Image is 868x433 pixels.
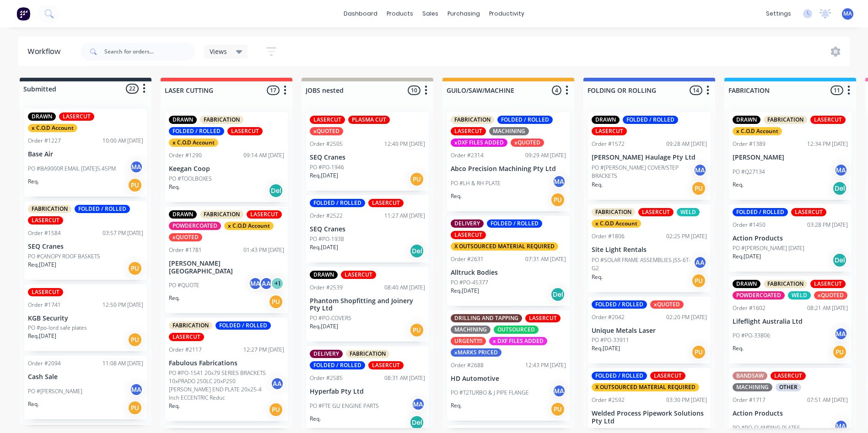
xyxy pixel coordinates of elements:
[451,269,566,277] p: Alltruck Bodies
[24,109,147,197] div: DRAWNLASERCUTx C.O.D AccountOrder #122710:00 AM [DATE]Base AirPO #BA9000R EMAIL [DATE]5.45PMMAReq.PU
[451,314,522,322] div: DRILLING AND TAPPING
[807,140,848,148] div: 12:34 PM [DATE]
[169,222,221,230] div: POWDERCOATED
[169,175,212,183] p: PO #TOOLBOXES
[28,332,56,340] p: Req. [DATE]
[733,383,772,391] div: MACHINING
[129,383,143,396] div: MA
[224,222,274,230] div: x C.O.D Account
[733,127,782,135] div: x C.O.D Account
[310,314,351,322] p: PO #PO-COVERS
[75,205,130,213] div: FOLDED / ROLLED
[310,199,365,207] div: FOLDED / ROLLED
[310,388,425,396] p: Hyperfab Pty Ltd
[28,137,61,145] div: Order #1227
[411,397,425,411] div: MA
[592,336,629,344] p: PO #PO-33911
[451,389,529,397] p: PO #T2TURBO & J PIPE FLANGE
[761,7,796,21] div: settings
[28,165,116,173] p: PO #BA9000R EMAIL [DATE]5.45PM
[552,384,566,398] div: MA
[169,260,284,275] p: [PERSON_NAME][GEOGRAPHIC_DATA]
[310,212,343,220] div: Order #2522
[28,359,61,368] div: Order #2094
[733,318,848,326] p: Lifeflight Australia Ltd
[102,359,143,368] div: 11:08 AM [DATE]
[310,361,365,369] div: FOLDED / ROLLED
[410,323,424,337] div: PU
[677,208,700,216] div: WELD
[169,246,202,254] div: Order #1781
[592,154,707,161] p: [PERSON_NAME] Haulage Pty Ltd
[243,151,284,160] div: 09:14 AM [DATE]
[638,208,674,216] div: LASERCUT
[28,216,63,225] div: LASERCUT
[128,401,142,415] div: PU
[733,181,744,189] p: Req.
[550,287,565,302] div: Del
[834,327,848,341] div: MA
[733,244,804,252] p: PO #[PERSON_NAME] [DATE]
[169,116,197,124] div: DRAWN
[489,337,547,345] div: x DXF FILES ADDED
[216,321,271,330] div: FOLDED / ROLLED
[310,140,343,148] div: Order #2505
[592,246,707,254] p: Site Light Rentals
[592,181,603,189] p: Req.
[169,210,197,219] div: DRAWN
[832,253,847,267] div: Del
[169,346,202,354] div: Order #2117
[443,7,485,21] div: purchasing
[729,112,852,200] div: DRAWNFABRICATIONLASERCUTx C.O.D AccountOrder #138912:34 PM [DATE][PERSON_NAME]PO #Q27134MAReq.Del
[169,139,218,147] div: x C.O.D Account
[592,256,693,273] p: PO #SOLAR FRAME ASSEMBLIES JSS-6T-G2
[310,271,338,279] div: DRAWN
[169,281,199,289] p: PO #QUOTE
[451,151,484,160] div: Order #2314
[169,294,180,302] p: Req.
[310,235,344,243] p: PO #PO-1938
[169,369,270,402] p: PO #PO-1541 20x79 SERIES BRACKETS 10xPRADO 250LC 20xP250 [PERSON_NAME] END PLATE 20x25-4 Inch ECC...
[270,377,284,390] div: AA
[310,127,343,135] div: xQUOTED
[592,208,635,216] div: FABRICATION
[368,199,404,207] div: LASERCUT
[807,304,848,312] div: 08:21 AM [DATE]
[28,229,61,237] div: Order #1584
[169,333,204,341] div: LASERCUT
[169,183,180,191] p: Req.
[791,208,826,216] div: LASERCUT
[169,402,180,410] p: Req.
[410,244,424,258] div: Del
[588,297,711,364] div: FOLDED / ROLLEDxQUOTEDOrder #204202:20 PM [DATE]Unique Metals LaserPO #PO-33911Req.[DATE]PU
[810,280,846,288] div: LASERCUT
[346,350,389,358] div: FABRICATION
[269,402,283,417] div: PU
[592,164,693,180] p: PO #[PERSON_NAME] COVER/STEP BRACKETS
[28,373,143,381] p: Cash Sale
[248,277,262,290] div: MA
[28,387,82,396] p: PO #[PERSON_NAME]
[310,374,343,382] div: Order #2585
[451,192,462,200] p: Req.
[270,277,284,290] div: + 1
[733,410,848,417] p: Action Products
[834,419,848,433] div: MA
[28,150,143,158] p: Base Air
[410,415,424,430] div: Del
[310,297,425,313] p: Phantom Shopfitting and Joinery Pty Ltd
[691,345,706,359] div: PU
[733,344,744,353] p: Req.
[28,112,56,121] div: DRAWN
[28,288,63,296] div: LASERCUT
[451,219,484,228] div: DELIVERY
[306,267,429,342] div: DRAWNLASERCUTOrder #253908:40 AM [DATE]Phantom Shopfitting and Joinery Pty LtdPO #PO-COVERSReq.[D...
[169,151,202,160] div: Order #1290
[592,372,647,380] div: FOLDED / ROLLED
[776,383,801,391] div: OTHER
[418,7,443,21] div: sales
[550,192,565,207] div: PU
[497,116,553,124] div: FOLDED / ROLLED
[451,255,484,263] div: Order #2631
[693,256,707,269] div: AA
